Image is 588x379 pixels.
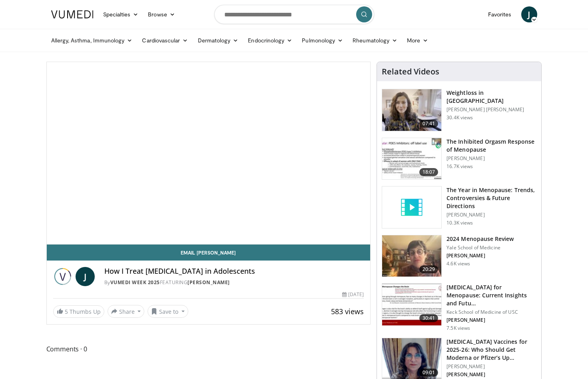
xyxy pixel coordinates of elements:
[446,317,536,323] p: [PERSON_NAME]
[382,138,441,180] img: 283c0f17-5e2d-42ba-a87c-168d447cdba4.150x105_q85_crop-smart_upscale.jpg
[446,106,536,113] p: [PERSON_NAME] [PERSON_NAME]
[382,235,441,277] img: 692f135d-47bd-4f7e-b54d-786d036e68d3.150x105_q85_crop-smart_upscale.jpg
[214,5,374,24] input: Search topics, interventions
[446,245,514,251] p: Yale School of Medicine
[382,284,441,325] img: 47271b8a-94f4-49c8-b914-2a3d3af03a9e.150x105_q85_crop-smart_upscale.jpg
[143,6,180,22] a: Browse
[53,305,104,318] a: 5 Thumbs Up
[98,6,144,22] a: Specialties
[110,279,160,286] a: Vumedi Week 2025
[348,32,402,48] a: Rheumatology
[419,168,439,176] span: 18:07
[446,338,536,362] h3: [MEDICAL_DATA] Vaccines for 2025-26: Who Should Get Moderna or Pfizer’s Up…
[446,325,470,331] p: 7.5K views
[419,120,439,128] span: 07:41
[104,279,364,286] div: By FEATURING
[446,114,473,121] p: 30.4K views
[46,32,138,48] a: Allergy, Asthma, Immunology
[382,138,536,180] a: 18:07 The Inhibited Orgasm Response of Menopause [PERSON_NAME] 16.7K views
[342,291,364,298] div: [DATE]
[382,283,536,331] a: 30:41 [MEDICAL_DATA] for Menopause: Current Insights and Futu… Keck School of Medicine of USC [PE...
[382,89,441,131] img: 9983fed1-7565-45be-8934-aef1103ce6e2.150x105_q85_crop-smart_upscale.jpg
[419,265,439,273] span: 20:29
[521,6,537,22] a: J
[382,67,439,76] h4: Related Videos
[419,314,439,322] span: 30:41
[76,267,95,286] a: J
[65,308,68,315] span: 5
[446,212,536,218] p: [PERSON_NAME]
[331,307,364,316] span: 583 views
[446,253,514,259] p: [PERSON_NAME]
[108,305,145,318] button: Share
[419,369,439,377] span: 09:01
[402,32,433,48] a: More
[147,305,188,318] button: Save to
[446,371,536,378] p: [PERSON_NAME]
[47,245,371,261] a: Email [PERSON_NAME]
[382,186,441,228] img: video_placeholder_short.svg
[446,163,473,170] p: 16.7K views
[446,283,536,307] h3: [MEDICAL_DATA] for Menopause: Current Insights and Futu…
[446,220,473,226] p: 10.3K views
[46,344,371,354] span: Comments 0
[446,155,536,162] p: [PERSON_NAME]
[47,62,371,245] video-js: Video Player
[446,186,536,210] h3: The Year in Menopause: Trends, Controversies & Future Directions
[193,32,243,48] a: Dermatology
[104,267,364,276] h4: How I Treat [MEDICAL_DATA] in Adolescents
[446,261,470,267] p: 4.6K views
[382,235,536,277] a: 20:29 2024 Menopause Review Yale School of Medicine [PERSON_NAME] 4.6K views
[243,32,297,48] a: Endocrinology
[446,138,536,154] h3: The Inhibited Orgasm Response of Menopause
[382,89,536,131] a: 07:41 Weightloss in [GEOGRAPHIC_DATA] [PERSON_NAME] [PERSON_NAME] 30.4K views
[297,32,348,48] a: Pulmonology
[137,32,193,48] a: Cardiovascular
[446,363,536,370] p: [PERSON_NAME]
[446,309,536,315] p: Keck School of Medicine of USC
[446,89,536,105] h3: Weightloss in [GEOGRAPHIC_DATA]
[53,267,72,286] img: Vumedi Week 2025
[446,235,514,243] h3: 2024 Menopause Review
[187,279,230,286] a: [PERSON_NAME]
[382,186,536,229] a: The Year in Menopause: Trends, Controversies & Future Directions [PERSON_NAME] 10.3K views
[51,10,94,18] img: VuMedi Logo
[483,6,516,22] a: Favorites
